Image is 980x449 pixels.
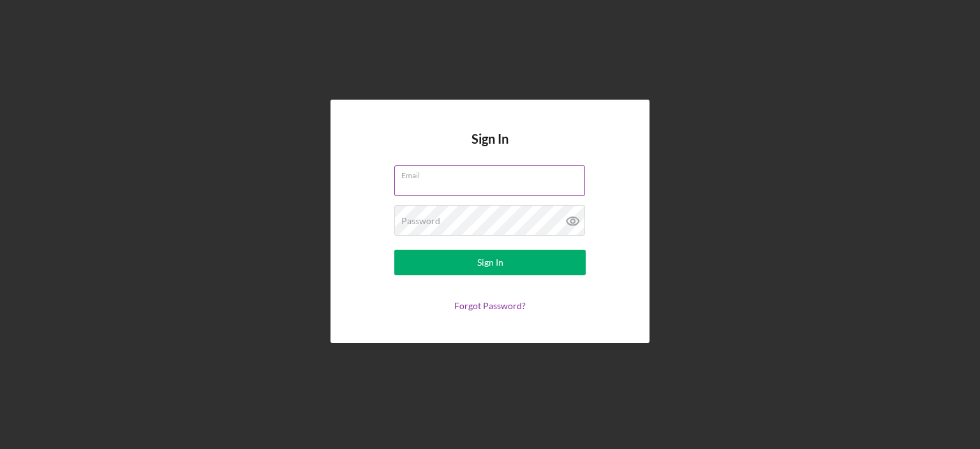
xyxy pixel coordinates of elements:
[394,250,586,275] button: Sign In
[471,132,509,165] h4: Sign In
[477,250,503,275] div: Sign In
[454,300,526,311] a: Forgot Password?
[401,166,585,180] label: Email
[401,216,440,226] label: Password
